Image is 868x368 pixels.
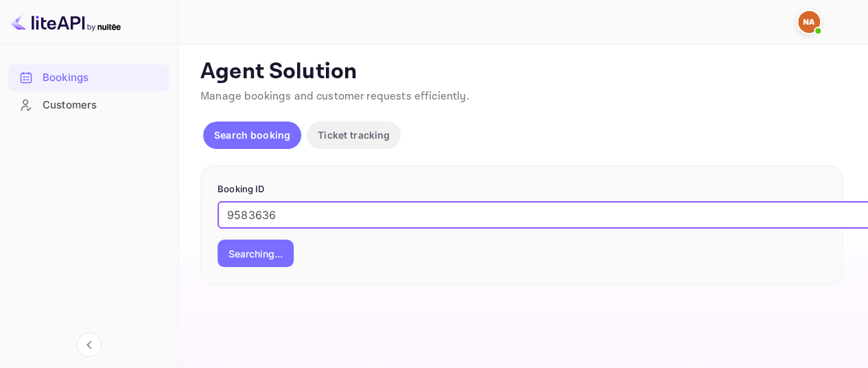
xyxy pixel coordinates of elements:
[218,240,294,267] button: Searching...
[11,11,121,33] img: LiteAPI logo
[200,89,469,104] span: Manage bookings and customer requests efficiently.
[8,92,169,119] div: Customers
[214,128,290,142] p: Search booking
[43,97,163,113] div: Customers
[77,332,102,357] button: Collapse navigation
[8,65,169,90] a: Bookings
[200,58,843,86] p: Agent Solution
[218,183,826,196] p: Booking ID
[798,11,820,33] img: Nargisse El Aoumari
[8,65,169,91] div: Bookings
[43,70,163,86] div: Bookings
[318,128,390,142] p: Ticket tracking
[8,92,169,117] a: Customers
